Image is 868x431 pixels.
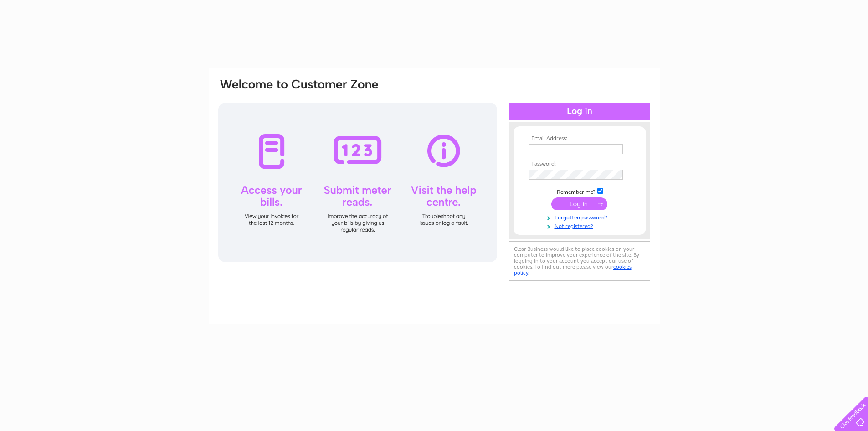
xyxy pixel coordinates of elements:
[529,221,632,230] a: Not registered?
[551,197,607,210] input: Submit
[527,161,632,167] th: Password:
[527,187,632,196] td: Remember me?
[529,213,632,221] a: Forgotten password?
[509,241,650,281] div: Clear Business would like to place cookies on your computer to improve your experience of the sit...
[527,135,632,142] th: Email Address:
[514,264,632,276] a: cookies policy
